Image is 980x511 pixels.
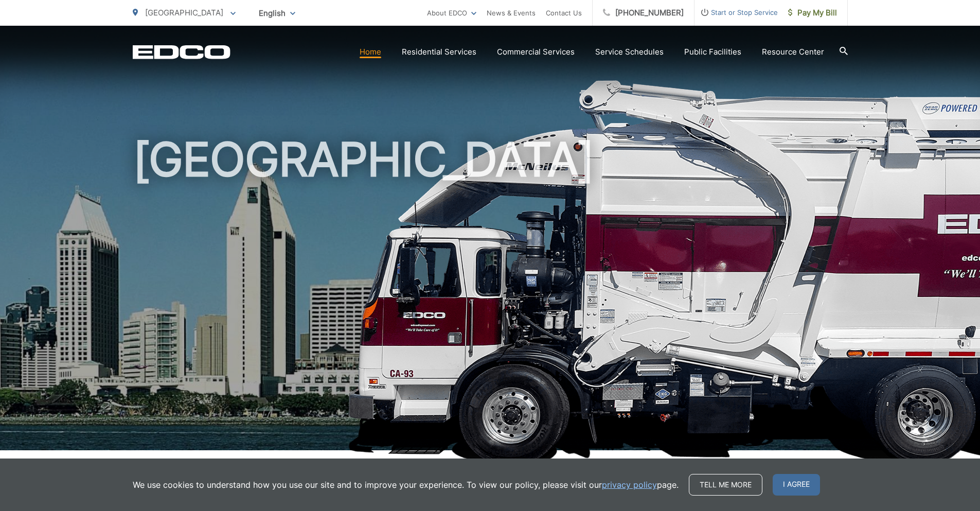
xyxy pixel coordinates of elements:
h1: [GEOGRAPHIC_DATA] [133,134,848,460]
a: News & Events [487,7,536,19]
a: Commercial Services [497,46,575,58]
a: EDCD logo. Return to the homepage. [133,45,230,59]
a: Resource Center [762,46,824,58]
a: Contact Us [546,7,582,19]
span: Pay My Bill [788,7,837,19]
a: Tell me more [689,474,762,496]
a: Public Facilities [684,46,741,58]
a: About EDCO [427,7,476,19]
a: Home [360,46,381,58]
span: I agree [773,474,820,496]
a: Service Schedules [595,46,664,58]
span: [GEOGRAPHIC_DATA] [145,8,223,17]
p: We use cookies to understand how you use our site and to improve your experience. To view our pol... [133,479,679,491]
span: English [251,4,303,22]
a: Residential Services [402,46,476,58]
a: privacy policy [602,479,657,491]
